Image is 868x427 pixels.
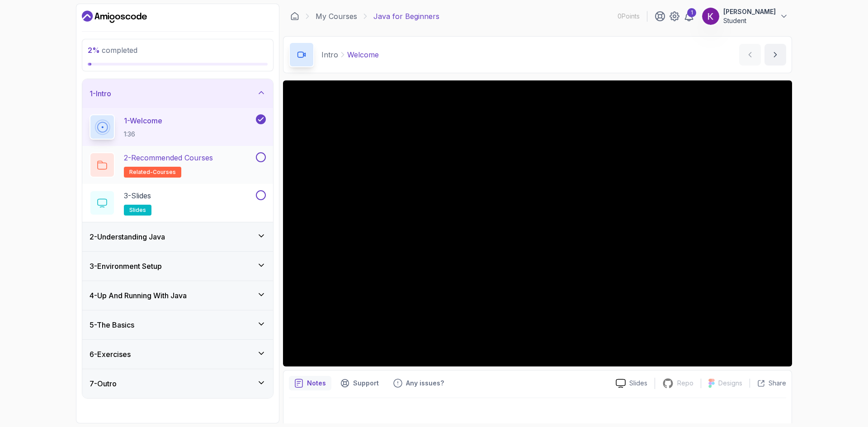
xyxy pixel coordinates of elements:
[129,169,176,176] span: related-courses
[90,290,187,301] h3: 4 - Up And Running With Java
[90,349,131,360] h3: 6 - Exercises
[684,11,694,22] a: 1
[88,46,100,55] span: 2 %
[90,231,165,242] h3: 2 - Understanding Java
[90,114,266,140] button: 1-Welcome1:36
[335,376,384,390] button: Support button
[82,281,273,310] button: 4-Up And Running With Java
[406,379,444,388] p: Any issues?
[82,310,273,339] button: 5-The Basics
[750,379,786,388] button: Share
[90,190,266,216] button: 3-Slidesslides
[723,16,776,25] p: Student
[82,252,273,281] button: 3-Environment Setup
[629,379,647,388] p: Slides
[373,11,439,22] p: Java for Beginners
[764,44,786,66] button: next content
[609,379,655,388] a: Slides
[90,261,162,272] h3: 3 - Environment Setup
[353,379,379,388] p: Support
[618,12,640,21] p: 0 Points
[307,379,326,388] p: Notes
[739,44,761,66] button: previous content
[290,12,299,21] a: Dashboard
[687,8,696,17] div: 1
[289,376,331,390] button: notes button
[82,340,273,369] button: 6-Exercises
[82,9,147,24] a: Dashboard
[88,46,137,55] span: completed
[124,115,162,126] p: 1 - Welcome
[82,369,273,398] button: 7-Outro
[769,379,786,388] p: Share
[129,206,146,214] span: slides
[702,7,788,25] button: user profile image[PERSON_NAME]Student
[82,79,273,108] button: 1-Intro
[316,11,357,22] a: My Courses
[347,49,379,60] p: Welcome
[90,319,134,330] h3: 5 - The Basics
[723,7,776,16] p: [PERSON_NAME]
[124,152,213,163] p: 2 - Recommended Courses
[718,379,742,388] p: Designs
[702,8,719,25] img: user profile image
[124,130,162,139] p: 1:36
[388,376,449,390] button: Feedback button
[90,152,266,178] button: 2-Recommended Coursesrelated-courses
[82,222,273,251] button: 2-Understanding Java
[90,378,117,389] h3: 7 - Outro
[677,379,693,388] p: Repo
[124,190,151,201] p: 3 - Slides
[283,80,792,366] iframe: 1 - Hi
[90,88,111,99] h3: 1 - Intro
[321,49,338,60] p: Intro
